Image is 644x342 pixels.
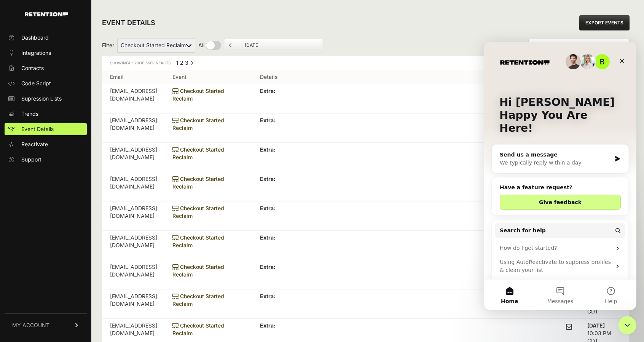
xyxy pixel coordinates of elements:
span: Support [21,156,41,163]
a: Integrations [5,47,87,59]
span: Trends [21,110,38,118]
iframe: To enrich screen reader interactions, please activate Accessibility in Grammarly extension settings [618,316,636,334]
h2: EVENT DETAILS [102,18,155,28]
a: MY ACCOUNT [5,313,87,337]
span: 1 - 20 [129,61,139,65]
span: Checkout Started Reclaim [172,88,224,102]
a: Reactivate [5,138,87,150]
td: [EMAIL_ADDRESS][DOMAIN_NAME] [102,143,165,172]
span: Checkout Started Reclaim [172,117,224,131]
span: Checkout Started Reclaim [172,234,224,248]
span: Dashboard [21,34,49,42]
th: Email [102,70,165,84]
strong: [DATE] [587,322,605,329]
span: Supression Lists [21,95,62,102]
a: Supression Lists [5,93,87,105]
input: Search by Email [543,40,629,51]
a: Event Details [5,123,87,135]
strong: Extra: [260,205,276,211]
span: Integrations [21,49,51,57]
strong: Extra: [260,322,276,329]
iframe: Intercom live chat [484,42,636,310]
a: Support [5,153,87,166]
span: Filter [102,42,114,49]
td: [EMAIL_ADDRESS][DOMAIN_NAME] [102,113,165,143]
span: Code Script [21,80,51,87]
td: [EMAIL_ADDRESS][DOMAIN_NAME] [102,260,165,289]
span: Contacts. [144,61,172,65]
span: Event Details [21,125,54,133]
strong: Extra: [260,88,276,94]
td: [EMAIL_ADDRESS][DOMAIN_NAME] [102,289,165,319]
a: Trends [5,108,87,120]
div: Pagination [175,59,193,69]
strong: Extra: [260,146,276,153]
th: Details [252,70,580,84]
strong: Extra: [260,264,276,270]
th: Event [165,70,252,84]
img: Retention.com [25,12,68,16]
em: Page 1 [176,59,179,66]
a: Page 3 [185,59,188,66]
strong: Extra: [260,176,276,182]
select: Filter [117,38,195,53]
strong: Extra: [260,234,276,241]
a: Contacts [5,62,87,74]
strong: Extra: [260,293,276,299]
td: [EMAIL_ADDRESS][DOMAIN_NAME] [102,84,165,113]
span: Checkout Started Reclaim [172,205,224,219]
span: Checkout Started Reclaim [172,322,224,336]
span: 56 [145,61,150,65]
td: [EMAIL_ADDRESS][DOMAIN_NAME] [102,231,165,260]
span: Checkout Started Reclaim [172,264,224,278]
span: Checkout Started Reclaim [172,293,224,307]
span: Contacts [21,64,44,72]
div: Showing of [110,59,172,67]
span: Reactivate [21,141,48,148]
span: MY ACCOUNT [12,321,49,329]
a: EXPORT EVENTS [579,15,630,30]
td: [EMAIL_ADDRESS][DOMAIN_NAME] [102,172,165,201]
span: Checkout Started Reclaim [172,146,224,160]
strong: Extra: [260,117,276,123]
td: [EMAIL_ADDRESS][DOMAIN_NAME] [102,201,165,231]
a: Page 2 [180,59,183,66]
a: Code Script [5,77,87,89]
a: Dashboard [5,32,87,44]
span: Checkout Started Reclaim [172,176,224,190]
